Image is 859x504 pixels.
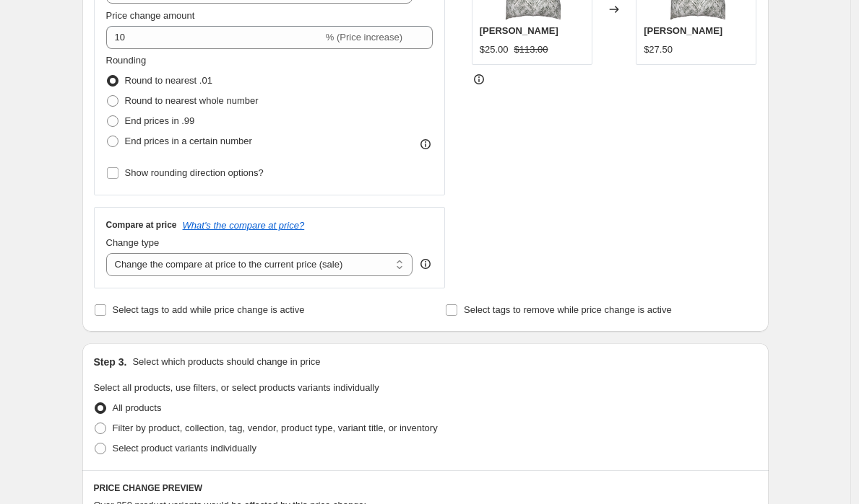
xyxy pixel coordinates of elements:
p: Select which products should change in price [132,355,320,369]
span: [PERSON_NAME] [644,25,722,36]
h6: PRICE CHANGE PREVIEW [94,482,757,494]
span: End prices in a certain number [125,136,252,146]
span: Filter by product, collection, tag, vendor, product type, variant title, or inventory [113,423,438,433]
strike: $113.00 [514,43,548,57]
span: Select tags to remove while price change is active [464,304,672,315]
span: Change type [106,237,160,248]
span: Select tags to add while price change is active [113,304,305,315]
div: $27.50 [644,43,673,57]
div: $25.00 [480,43,509,57]
span: Select product variants individually [113,443,256,454]
div: help [418,257,433,271]
span: Round to nearest whole number [125,95,259,106]
input: -15 [106,26,323,49]
span: [PERSON_NAME] [480,25,558,36]
h2: Step 3. [94,355,127,369]
span: Price change amount [106,10,195,21]
button: What's the compare at price? [183,220,305,231]
span: Round to nearest .01 [125,75,212,86]
span: Select all products, use filters, or select products variants individually [94,382,379,393]
span: End prices in .99 [125,115,195,126]
h3: Compare at price [106,219,177,231]
span: All products [113,402,162,413]
span: Rounding [106,55,147,66]
span: Show rounding direction options? [125,167,264,178]
span: % (Price increase) [326,32,402,43]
